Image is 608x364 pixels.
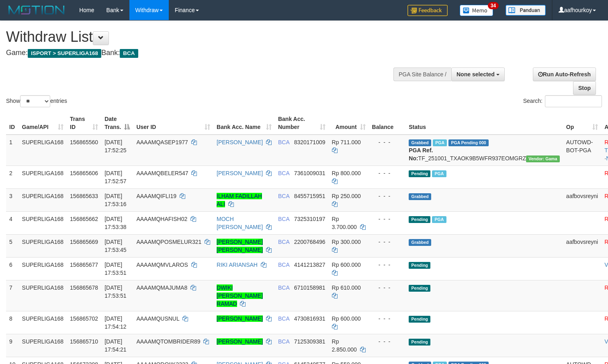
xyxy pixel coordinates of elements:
td: SUPERLIGA168 [19,311,67,334]
span: Rp 711.000 [332,139,361,145]
h1: Withdraw List [6,29,397,45]
label: Search: [523,95,602,107]
span: 156865560 [70,139,98,145]
div: PGA Site Balance / [393,67,451,81]
img: Button%20Memo.svg [460,5,493,16]
span: Pending [409,170,430,177]
div: - - - [372,315,403,323]
span: AAAAMQMAJUMA8 [136,284,187,291]
span: BCA [278,338,289,345]
span: AAAAMQTOMBRIDER89 [136,338,200,345]
span: Pending [409,316,430,323]
span: 34 [488,2,499,9]
span: 156865702 [70,315,98,322]
span: Rp 2.850.000 [332,338,357,353]
td: SUPERLIGA168 [19,135,67,166]
span: PGA Pending [448,139,489,146]
span: Rp 600.000 [332,315,361,322]
span: 156865677 [70,262,98,268]
td: 7 [6,280,19,311]
td: SUPERLIGA168 [19,334,67,357]
td: 2 [6,166,19,188]
span: [DATE] 17:52:25 [104,139,127,153]
span: 156865710 [70,338,98,345]
td: SUPERLIGA168 [19,188,67,211]
span: Rp 300.000 [332,239,361,245]
span: Grabbed [409,139,431,146]
span: BCA [278,315,289,322]
button: None selected [451,67,505,81]
td: aafbovsreyni [563,234,601,257]
a: DWIKI [PERSON_NAME] RAMAD [217,284,263,307]
span: 156865633 [70,193,98,199]
th: Trans ID: activate to sort column ascending [67,112,101,135]
td: 4 [6,211,19,234]
span: AAAAMQASEP1977 [136,139,188,145]
span: Copy 6710158981 to clipboard [294,284,325,291]
a: [PERSON_NAME] [217,315,263,322]
span: Pending [409,216,430,223]
td: SUPERLIGA168 [19,211,67,234]
span: BCA [278,139,289,145]
td: SUPERLIGA168 [19,280,67,311]
span: [DATE] 17:54:21 [104,338,127,353]
span: Copy 8320171009 to clipboard [294,139,325,145]
span: Grabbed [409,193,431,200]
span: [DATE] 17:54:12 [104,315,127,330]
span: Copy 7325310197 to clipboard [294,216,325,222]
td: 5 [6,234,19,257]
span: 156865662 [70,216,98,222]
img: MOTION_logo.png [6,4,67,16]
td: 8 [6,311,19,334]
div: - - - [372,238,403,246]
span: [DATE] 17:53:51 [104,284,127,299]
img: Feedback.jpg [407,5,448,16]
span: [DATE] 17:53:16 [104,193,127,207]
th: Date Trans.: activate to sort column descending [101,112,133,135]
h4: Game: Bank: [6,49,397,57]
span: 156865678 [70,284,98,291]
span: BCA [278,193,289,199]
span: Copy 4141213827 to clipboard [294,262,325,268]
span: Pending [409,285,430,292]
span: Grabbed [409,239,431,246]
a: [PERSON_NAME] [217,338,263,345]
td: 9 [6,334,19,357]
th: Amount: activate to sort column ascending [329,112,369,135]
th: Bank Acc. Number: activate to sort column ascending [275,112,329,135]
span: BCA [278,239,289,245]
span: AAAAMQUSNUL [136,315,179,322]
span: BCA [278,262,289,268]
td: TF_251001_TXAOK9B5WFR937EOMGRZ [405,135,563,166]
span: Rp 610.000 [332,284,361,291]
a: [PERSON_NAME] [217,139,263,145]
th: User ID: activate to sort column ascending [133,112,213,135]
span: Vendor URL: https://trx31.1velocity.biz [526,155,560,162]
span: [DATE] 17:53:38 [104,216,127,230]
a: [PERSON_NAME] [PERSON_NAME] [217,239,263,253]
td: aafbovsreyni [563,188,601,211]
input: Search: [545,95,602,107]
td: 3 [6,188,19,211]
th: ID [6,112,19,135]
span: Rp 600.000 [332,262,361,268]
span: [DATE] 17:53:51 [104,262,127,276]
span: ISPORT > SUPERLIGA168 [28,49,101,58]
div: - - - [372,138,403,146]
div: - - - [372,169,403,177]
th: Status [405,112,563,135]
td: SUPERLIGA168 [19,257,67,280]
span: Rp 800.000 [332,170,361,176]
th: Op: activate to sort column ascending [563,112,601,135]
span: Copy 4730816931 to clipboard [294,315,325,322]
b: PGA Ref. No: [409,147,433,162]
span: AAAAMQMVLAROS [136,262,188,268]
span: AAAAMQBELER547 [136,170,188,176]
span: BCA [278,170,289,176]
span: AAAAMQIFLI19 [136,193,176,199]
span: Copy 7125309381 to clipboard [294,338,325,345]
span: Pending [409,339,430,346]
th: Balance [369,112,406,135]
div: - - - [372,215,403,223]
a: RIKI ARIANSAH [217,262,258,268]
